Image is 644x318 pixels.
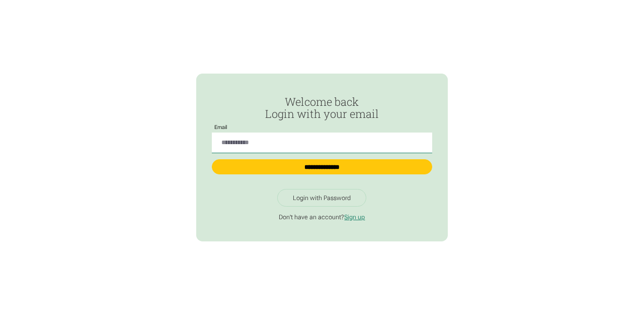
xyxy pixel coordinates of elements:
[212,96,432,120] h2: Welcome back Login with your email
[293,194,351,202] div: Login with Password
[212,213,432,221] p: Don't have an account?
[212,96,432,182] form: Passwordless Login
[344,213,365,221] a: Sign up
[212,124,229,131] label: Email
